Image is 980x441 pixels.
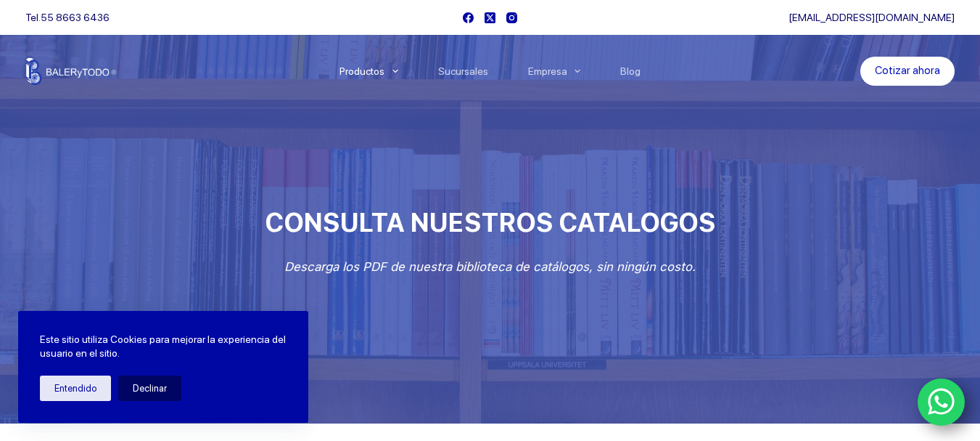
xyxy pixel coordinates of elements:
[40,376,111,401] button: Entendido
[40,333,287,361] p: Este sitio utiliza Cookies para mejorar la experiencia del usuario en el sitio.
[506,12,517,23] a: Instagram
[463,12,474,23] a: Facebook
[265,207,715,238] span: CONSULTA NUESTROS CATALOGOS
[319,35,661,108] nav: Menu Principal
[118,376,181,401] button: Declinar
[25,12,110,23] span: Tel.
[788,12,955,23] a: [EMAIL_ADDRESS][DOMAIN_NAME]
[25,57,116,85] img: Balerytodo
[485,12,495,23] a: X (Twitter)
[860,57,955,86] a: Cotizar ahora
[41,12,110,23] a: 55 8663 6436
[284,259,696,274] em: Descarga los PDF de nuestra biblioteca de catálogos, sin ningún costo.
[918,379,965,426] a: WhatsApp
